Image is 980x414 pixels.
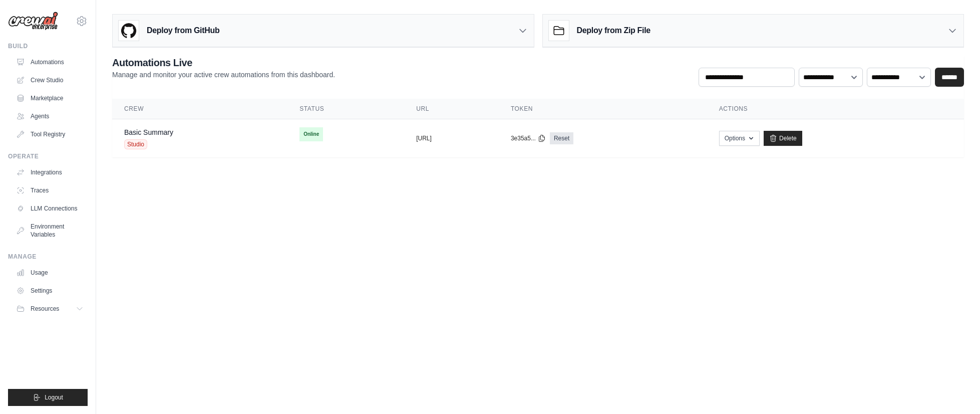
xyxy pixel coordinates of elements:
a: Delete [764,131,802,146]
a: Settings [12,283,88,299]
a: Crew Studio [12,72,88,88]
div: Operate [8,152,88,160]
span: Studio [124,139,147,149]
a: Environment Variables [12,219,88,243]
a: Reset [550,132,573,144]
a: Marketplace [12,90,88,106]
p: Manage and monitor your active crew automations from this dashboard. [112,70,335,80]
button: Resources [12,301,88,317]
span: Logout [45,393,63,401]
th: Token [499,99,707,119]
a: Usage [12,265,88,281]
a: Integrations [12,164,88,180]
div: Manage [8,253,88,261]
span: Online [299,127,323,141]
th: Actions [707,99,964,119]
h3: Deploy from Zip File [577,25,650,37]
button: Logout [8,389,88,406]
th: Status [287,99,404,119]
span: Resources [31,305,59,313]
div: Build [8,42,88,50]
a: Basic Summary [124,128,173,136]
h2: Automations Live [112,56,335,70]
a: Agents [12,108,88,124]
a: LLM Connections [12,200,88,217]
img: Logo [8,12,58,31]
a: Automations [12,54,88,70]
a: Tool Registry [12,126,88,142]
img: GitHub Logo [119,21,139,41]
th: Crew [112,99,287,119]
th: URL [404,99,499,119]
h3: Deploy from GitHub [147,25,219,37]
button: 3e35a5... [511,134,546,142]
button: Options [719,131,760,146]
a: Traces [12,182,88,198]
